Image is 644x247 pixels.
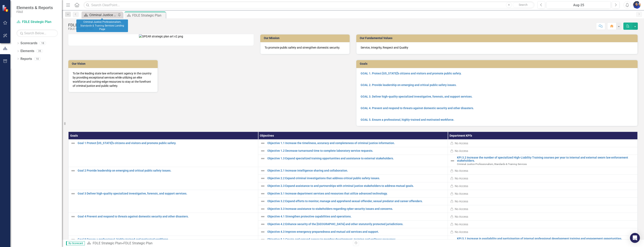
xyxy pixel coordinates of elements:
a: FDLE Strategic Plan [17,20,58,24]
div: FDLE Strategic Plan [68,23,105,27]
button: Aug-25 [546,1,611,9]
img: Not Defined [260,222,265,227]
p: Service, Integrity, Respect and Quality [361,45,633,50]
a: Objective 3.2 Expand efforts to monitor, manage and apprehend sexual offender, sexual predator an... [267,200,446,203]
img: Somi Akter [633,1,640,9]
div: No Access [455,230,468,234]
div: Criminal Justice Professionalism, Standards & Training Services Landing Page [89,12,117,18]
a: Goal 3 Deliver high-quality specialized investigative, forensic, and support services. [78,192,256,195]
div: Criminal Justice Professionalism, Standards & Training Services Landing Page [76,20,128,32]
div: 10 [34,57,41,61]
a: Objective 1.3 Expand specialized training opportunities and assistance to external stakeholders. [267,157,446,160]
a: Objective 2.3 Expand assistance to and partnerships with criminal justice stakeholders to address... [267,184,446,187]
div: No Access [455,192,468,196]
a: FDLE Strategic Plan [93,241,122,245]
a: Objective 4.1 Strengthen protective capabilities and operations. [267,215,446,218]
h3: Goals [360,62,636,65]
div: FDLE Strategic Plan [132,13,165,18]
a: Objective 2.2 Expand criminal investigations that address critical public safety issues. [267,177,446,180]
div: FDLE Strategic Plan [68,27,105,30]
h3: Our Fundamental Values [360,37,636,40]
img: Not Defined [71,214,76,219]
img: Not Defined [450,238,455,243]
a: Scorecards [20,41,37,46]
div: No Access [455,207,468,211]
div: » [87,241,350,246]
div: No Access [455,184,468,188]
a: Objective 1.2 Decrease turnaround time to complete laboratory service requests. [267,149,446,152]
a: GOAL 4. Prevent and respond to threats against domestic security and other disasters. [361,106,474,110]
td: Double-Click to Edit Right Click for Context Menu [448,236,638,245]
a: Objective 5.1 Create and expand access to member development, training and wellness resources. [267,238,446,241]
a: Objective 3.3 Increase assistance to stakeholders regarding cyber security issues and concerns. [267,207,446,210]
div: No Access [455,222,468,226]
img: SPEAR strategic plan art v2.png [139,34,183,38]
img: Not Defined [260,156,265,161]
img: Not Defined [260,148,265,153]
img: ClearPoint Strategy [2,5,9,12]
a: KPI 5.1 Increase in availability and participation of internal professional development training ... [457,237,635,240]
a: GOAL 2. Provide leadership on emerging and critical public safety issues. [361,83,457,87]
img: Not Defined [260,168,265,173]
a: GOAL 5. Ensure a professional, highly-trained and motivated workforce. [361,118,454,121]
input: Search ClearPoint... [84,1,534,9]
div: No Access [455,141,468,145]
img: Not Defined [71,237,76,242]
a: Objective 4.2 Enhance security of the [GEOGRAPHIC_DATA] and other statutorily protected jurisdict... [267,223,446,226]
div: Aug-25 [548,3,609,8]
div: No Access [455,176,468,180]
img: Not Defined [260,237,265,242]
div: No Access [455,169,468,173]
img: Not Defined [260,199,265,204]
td: Double-Click to Edit Right Click for Context Menu [448,155,638,167]
a: Objective 3.1 Increase department services and resources that utilize advanced technology. [267,192,446,195]
img: Not Defined [260,214,265,219]
span: Elements & Reports [17,5,53,10]
a: Goal 2 Provide leadership on emerging and critical public safety issues. [78,169,256,172]
a: Elements [20,49,34,54]
img: Not Defined [450,158,455,163]
h3: Our Mission [264,37,348,40]
button: Search [513,2,533,8]
div: 18 [39,42,46,45]
a: Goal 5 Ensure a professional, highly-trained and motivated workforce. [78,238,256,241]
img: Not Defined [71,168,76,173]
div: Open Intercom Messenger [630,233,640,243]
p: To be the leading state law enforcement agency in the country by providing exceptional services w... [73,71,153,88]
div: No Access [455,199,468,203]
a: Objective 4.3 Improve emergency preparedness and mutual aid services and support. [267,230,446,233]
span: Search [519,3,528,6]
img: Not Defined [260,191,265,196]
img: Not Defined [260,206,265,211]
img: Not Defined [71,191,76,196]
a: Criminal Justice Professionalism, Standards & Training Services Landing Page [83,12,117,18]
div: No Access [455,149,468,153]
img: Not Defined [71,141,76,146]
div: No Access [455,215,468,219]
a: KPI 3.2 Increase the number of specialized High-Liability Training courses per year to internal a... [457,156,635,162]
a: GOAL 1. Protect [US_STATE]'s citizens and visitors and promote public safety. [361,72,462,75]
img: Not Defined [260,229,265,234]
div: 35 [36,49,43,53]
a: Goal 1 Protect [US_STATE]'s citizens and visitors and promote public safety. [78,142,256,145]
h3: Our Vision [72,62,156,65]
a: Goal 4 Prevent and respond to threats against domestic security and other disasters. [78,215,256,218]
span: By Scorecard [66,241,85,245]
span: Criminal Justice Professionalism, Standards & Training Services [457,163,527,166]
small: FDLE [17,10,53,13]
a: Reports [20,57,32,61]
input: Search Below... [17,30,58,37]
p: To promote public safety and strengthen domestic security. [265,45,345,50]
img: Not Defined [260,176,265,181]
div: FDLE Strategic Plan [123,241,153,245]
img: Not Defined [260,184,265,189]
a: Objective 2.1 Increase intelligence sharing and collaboration. [267,169,446,172]
img: Not Defined [260,141,265,146]
a: Objective 1.1 Increase the timeliness, accuracy and completeness of criminal justice information. [267,142,446,145]
a: GOAL 3. Deliver high-quality specialized investigative, forensic, and support services. [361,95,472,98]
